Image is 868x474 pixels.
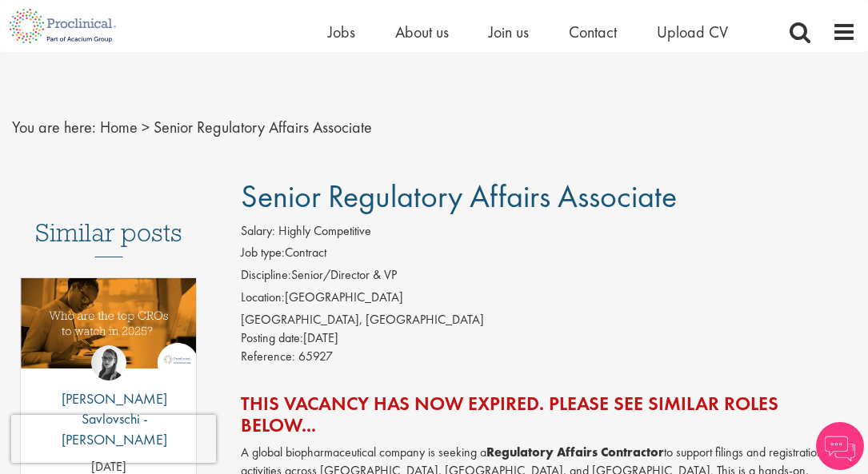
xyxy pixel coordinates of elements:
div: [DATE] [241,329,856,348]
li: Contract [241,244,856,266]
span: Highly Competitive [278,222,371,239]
label: Job type: [241,244,285,262]
p: [PERSON_NAME] Savlovschi - [PERSON_NAME] [21,388,196,450]
a: breadcrumb link [100,117,138,137]
span: > [142,117,150,137]
span: You are here: [12,117,96,137]
iframe: reCAPTCHA [11,415,216,463]
h2: This vacancy has now expired. Please see similar roles below... [241,393,856,436]
div: [GEOGRAPHIC_DATA], [GEOGRAPHIC_DATA] [241,311,856,329]
label: Salary: [241,222,275,241]
li: [GEOGRAPHIC_DATA] [241,289,856,311]
span: Posting date: [241,329,303,346]
img: Top 10 CROs 2025 | Proclinical [21,278,196,369]
li: Senior/Director & VP [241,266,856,289]
label: Location: [241,289,285,307]
strong: Regulatory Affairs Contractor [486,444,664,460]
a: About us [395,22,449,42]
a: Jobs [328,22,355,42]
a: Link to a post [21,278,196,420]
label: Discipline: [241,266,291,285]
span: 65927 [298,348,333,364]
a: Theodora Savlovschi - Wicks [PERSON_NAME] Savlovschi - [PERSON_NAME] [21,345,196,458]
a: Upload CV [657,22,728,42]
span: Senior Regulatory Affairs Associate [154,117,372,137]
a: Join us [489,22,529,42]
img: Chatbot [816,422,864,470]
label: Reference: [241,348,295,366]
span: Senior Regulatory Affairs Associate [241,176,677,217]
h3: Similar posts [35,219,182,257]
img: Theodora Savlovschi - Wicks [91,345,126,380]
a: Contact [569,22,617,42]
